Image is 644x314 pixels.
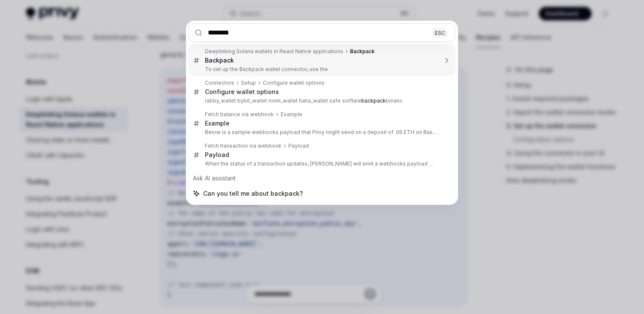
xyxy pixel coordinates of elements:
div: Example [281,111,302,118]
div: Payload [205,151,229,159]
p: To set up the Backpack wallet connector, use the [205,66,437,73]
div: Payload [288,143,309,149]
p: When the status of a transaction updates, [PERSON_NAME] will emit a webhooks payload with the fol... [205,160,437,167]
div: Deeplinking Solana wallets in React Native applications [205,48,343,55]
span: Can you tell me about backpack? [203,189,303,198]
p: rabby_wallet bybit_wallet ronin_wallet haha_wallet safe solflare binanc [205,97,437,104]
b: Backpack [205,57,234,64]
div: Connectors [205,80,234,86]
b: Backpack [350,48,375,54]
div: Fetch balance via webhook [205,111,274,118]
div: ESC [432,28,448,37]
b: backpack [361,97,386,104]
div: Configure wallet options [263,80,325,86]
div: Configure wallet options [205,88,279,96]
div: Setup [241,80,256,86]
div: Fetch transaction via webhook [205,143,282,149]
div: Ask AI assistant [189,171,455,186]
p: Below is a sample webhooks payload that Privy might send on a deposit of .05 ETH on Base into a wall [205,129,437,136]
div: Example [205,120,230,127]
